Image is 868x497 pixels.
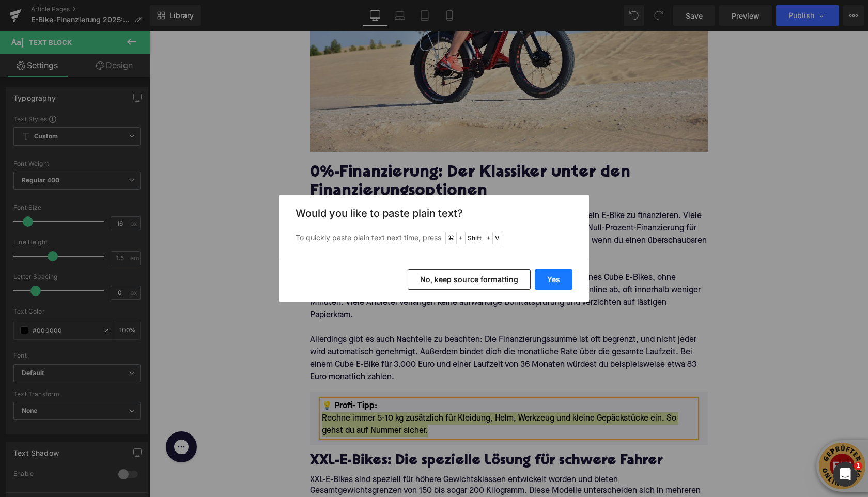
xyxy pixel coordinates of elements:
[486,233,490,243] span: +
[465,232,484,244] span: Shift
[173,369,547,406] p: Rechne immer 5-10 kg zusätzlich für Kleidung, Helm, Werkzeug und kleine Gepäckstücke ein. So gehs...
[161,133,559,170] h2: 0%-Finanzierung: Der Klassiker unter den Finanzierungsoptionen
[296,207,572,220] h3: Would you like to paste plain text?
[535,269,572,290] button: Yes
[161,423,559,439] h2: XXL-E-Bikes: Die spezielle Lösung für schwere Fahrer
[833,462,858,487] iframe: Intercom live chat
[173,371,228,379] font: 💡 Profi- Tipp:
[296,232,572,244] p: To quickly paste plain text next time, press
[161,303,559,352] p: Allerdings gibt es auch Nachteile zu beachten: Die Finanzierungssumme ist oft begrenzt, und nicht...
[161,444,559,487] p: XXL-E-Bikes sind speziell für höhere Gewichtsklassen entwickelt worden und bieten Gesamtgewichtsg...
[161,179,559,228] p: Die 0%-Finanzierung ist nach wie vor eine der beliebtesten Möglichkeiten, ein E-Bike zu finanzier...
[492,232,502,244] span: V
[459,233,463,243] span: +
[161,241,559,290] p: Die Vorteile liegen auf der Hand: Du zahlst tatsächlich nur den Kaufpreis deines Cube E-Bikes, oh...
[11,397,53,435] iframe: Gorgias live chat messenger
[408,269,531,290] button: No, keep source formatting
[854,462,862,470] span: 1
